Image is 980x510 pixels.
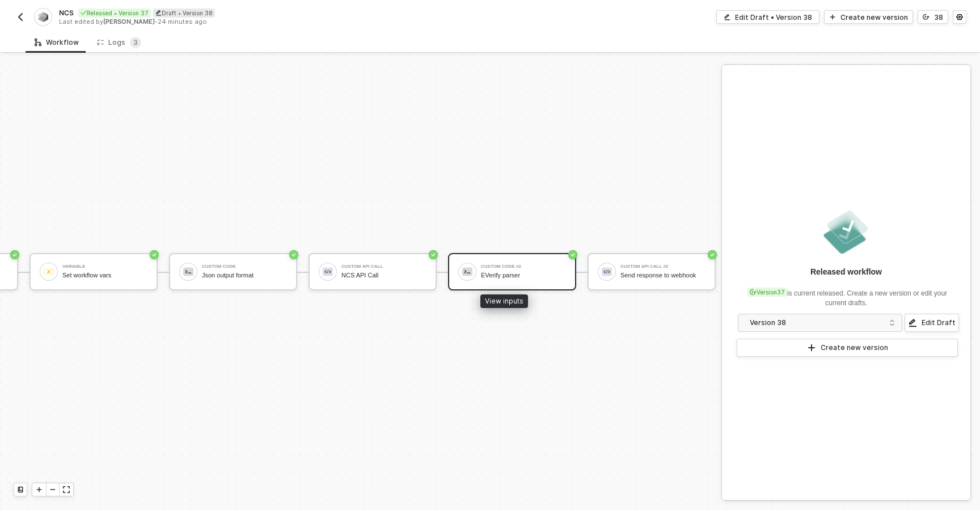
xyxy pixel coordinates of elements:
[323,267,333,277] img: icon
[736,282,957,308] div: is current released. Create a new version or edit your current drafts.
[923,14,930,20] span: icon-versioning
[62,272,147,279] div: Set workflow vars
[103,18,155,26] span: [PERSON_NAME]
[840,12,908,22] div: Create new version
[750,289,757,296] span: icon-versioning
[49,486,56,493] span: icon-minus
[63,486,70,493] span: icon-expand
[38,12,48,22] img: integration-icon
[918,10,948,24] button: 38
[620,264,706,269] div: Custom API Call #2
[905,314,959,332] button: Edit Draft
[716,10,820,24] button: Edit Draft • Version 38
[153,9,215,18] div: Draft • Version 38
[922,318,956,327] div: Edit Draft
[202,272,287,279] div: Json output format
[14,10,27,24] button: back
[341,272,426,279] div: NCS API Call
[735,12,812,22] div: Edit Draft • Version 38
[10,250,19,259] span: icon-success-page
[908,318,917,327] span: icon-edit
[62,264,147,269] div: Variable
[810,266,882,277] div: Released workflow
[183,267,193,277] img: icon
[429,250,438,259] span: icon-success-page
[724,14,730,20] span: icon-edit
[133,38,138,47] span: 3
[155,10,162,16] span: icon-edit
[462,267,472,277] img: icon
[36,486,43,493] span: icon-play
[59,18,489,26] div: Last edited by - 24 minutes ago
[708,250,717,259] span: icon-success-page
[824,10,913,24] button: Create new version
[289,250,298,259] span: icon-success-page
[821,207,871,257] img: released.png
[130,37,141,48] sup: 3
[807,343,816,352] span: icon-play
[747,288,787,297] div: Version 37
[481,272,566,279] div: EVerify parser
[480,294,528,308] div: View inputs
[16,12,25,22] img: back
[750,317,883,329] div: Version 38
[341,264,426,269] div: Custom API Call
[620,272,706,279] div: Send response to webhook
[481,264,566,269] div: Custom Code #2
[821,343,888,352] div: Create new version
[35,38,79,47] div: Workflow
[44,267,54,277] img: icon
[956,14,963,20] span: icon-settings
[78,9,151,18] div: Released • Version 37
[150,250,159,259] span: icon-success-page
[829,14,836,20] span: icon-play
[59,8,74,18] span: NCS
[568,250,577,259] span: icon-success-page
[602,267,612,277] img: icon
[934,12,943,22] div: 38
[97,37,141,48] div: Logs
[737,339,958,357] button: Create new version
[202,264,287,269] div: Custom Code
